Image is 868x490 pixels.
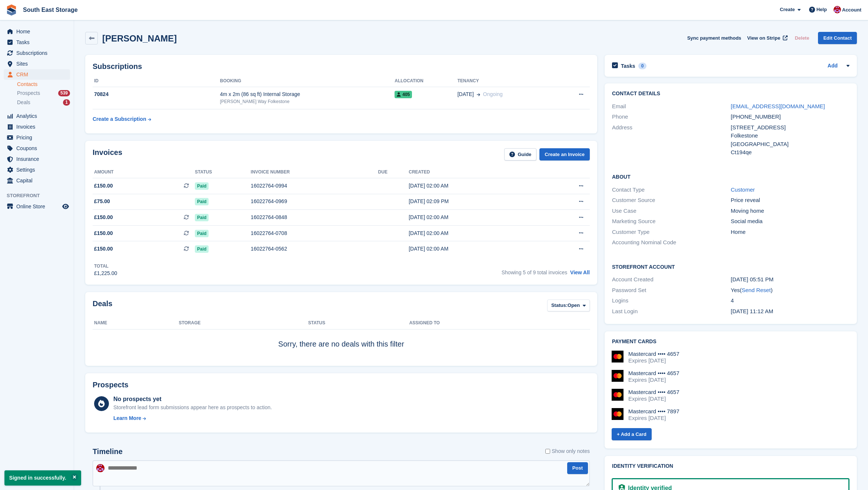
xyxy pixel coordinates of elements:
[94,198,110,205] span: £75.00
[4,175,70,186] a: menu
[731,228,850,236] div: Home
[687,32,741,44] button: Sync payment methods
[308,317,409,329] th: Status
[638,63,647,69] div: 0
[20,4,81,16] a: South East Storage
[731,132,850,140] div: Folkestone
[16,59,61,69] span: Sites
[409,245,539,253] div: [DATE] 02:00 AM
[4,69,70,80] a: menu
[96,464,104,472] img: Roger Norris
[612,275,731,284] div: Account Created
[16,48,61,58] span: Subscriptions
[16,165,61,175] span: Settings
[93,75,220,87] th: ID
[4,26,70,37] a: menu
[7,192,74,199] span: Storefront
[567,462,588,474] button: Post
[94,263,117,269] div: Total
[551,302,568,309] span: Status:
[4,122,70,132] a: menu
[628,357,679,364] div: Expires [DATE]
[113,395,272,404] div: No prospects yet
[731,308,774,314] time: 2025-06-10 10:12:12 UTC
[780,6,795,13] span: Create
[612,196,731,205] div: Customer Source
[731,148,850,157] div: Ct194qe
[4,201,70,212] a: menu
[93,90,220,98] div: 70824
[628,395,679,402] div: Expires [DATE]
[612,123,731,157] div: Address
[628,389,679,395] div: Mastercard •••• 4657
[278,340,404,348] span: Sorry, there are no deals with this filter
[378,166,409,178] th: Due
[409,198,539,205] div: [DATE] 02:09 PM
[220,90,395,98] div: 4m x 2m (86 sq ft) Internal Storage
[731,196,850,205] div: Price reveal
[220,98,395,105] div: [PERSON_NAME] Way Folkestone
[93,447,123,456] h2: Timeline
[628,377,679,383] div: Expires [DATE]
[17,89,70,97] a: Prospects 539
[612,91,849,97] h2: Contact Details
[61,202,70,211] a: Preview store
[612,307,731,316] div: Last Login
[195,214,209,221] span: Paid
[731,217,850,226] div: Social media
[16,111,61,121] span: Analytics
[747,34,780,42] span: View on Stripe
[504,148,537,160] a: Guide
[16,37,61,47] span: Tasks
[102,33,177,43] h2: [PERSON_NAME]
[483,91,503,97] span: Ongoing
[4,143,70,153] a: menu
[612,173,849,180] h2: About
[409,213,539,221] div: [DATE] 02:00 AM
[179,317,308,329] th: Storage
[628,370,679,377] div: Mastercard •••• 4657
[16,154,61,164] span: Insurance
[612,370,623,382] img: Mastercard Logo
[63,99,70,106] div: 1
[612,339,849,345] h2: Payment cards
[93,115,146,123] div: Create a Subscription
[94,229,113,237] span: £150.00
[195,182,209,190] span: Paid
[458,75,556,87] th: Tenancy
[628,415,679,421] div: Expires [DATE]
[16,69,61,80] span: CRM
[16,26,61,37] span: Home
[251,245,378,253] div: 16022764-0562
[16,201,61,212] span: Online Store
[842,6,861,14] span: Account
[612,238,731,247] div: Accounting Nominal Code
[395,91,412,98] span: 405
[612,389,623,401] img: Mastercard Logo
[828,62,838,70] a: Add
[792,32,812,44] button: Delete
[4,165,70,175] a: menu
[731,186,755,193] a: Customer
[4,37,70,47] a: menu
[58,90,70,96] div: 539
[4,59,70,69] a: menu
[612,263,849,270] h2: Storefront Account
[17,90,40,97] span: Prospects
[16,122,61,132] span: Invoices
[731,297,850,305] div: 4
[93,299,112,313] h2: Deals
[17,99,70,106] a: Deals 1
[612,217,731,226] div: Marketing Source
[612,351,623,362] img: Mastercard Logo
[93,148,122,160] h2: Invoices
[251,198,378,205] div: 16022764-0969
[93,112,151,126] a: Create a Subscription
[251,166,378,178] th: Invoice number
[742,287,771,293] a: Send Reset
[195,166,251,178] th: Status
[744,32,789,44] a: View on Stripe
[93,381,129,389] h2: Prospects
[621,63,635,69] h2: Tasks
[612,102,731,111] div: Email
